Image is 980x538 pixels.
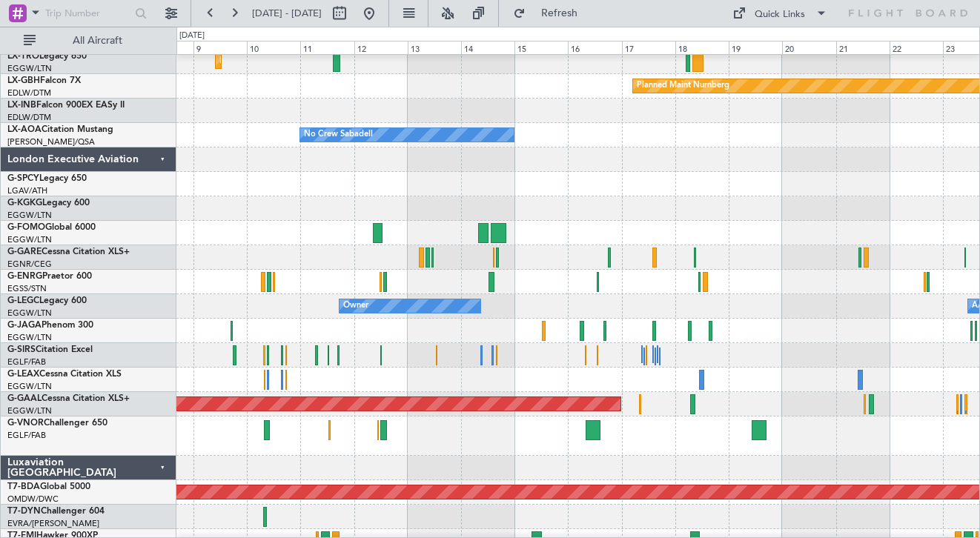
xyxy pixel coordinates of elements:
[622,41,675,54] div: 17
[252,7,322,20] span: [DATE] - [DATE]
[755,7,805,22] div: Quick Links
[7,223,45,232] span: G-FOMO
[637,75,729,97] div: Planned Maint Nurnberg
[7,482,90,491] a: T7-BDAGlobal 5000
[7,136,95,147] a: [PERSON_NAME]/QSA
[7,272,92,281] a: G-ENRGPraetor 600
[514,41,568,54] div: 15
[354,41,408,54] div: 12
[7,248,130,256] a: G-GARECessna Citation XLS+
[568,41,621,54] div: 16
[7,248,42,256] span: G-GARE
[725,1,835,25] button: Quick Links
[729,41,782,54] div: 19
[7,199,42,207] span: G-KGKG
[7,283,47,294] a: EGSS/STN
[461,41,514,54] div: 14
[7,321,42,330] span: G-JAGA
[193,41,247,54] div: 9
[7,370,122,379] a: G-LEAXCessna Citation XLS
[7,52,87,61] a: LX-TROLegacy 650
[408,41,461,54] div: 13
[304,124,373,146] div: No Crew Sabadell
[836,41,890,54] div: 21
[343,295,368,317] div: Owner
[7,76,81,85] a: LX-GBHFalcon 7X
[7,76,40,85] span: LX-GBH
[300,41,354,54] div: 11
[7,112,51,123] a: EDLW/DTM
[7,125,113,134] a: LX-AOACitation Mustang
[45,2,130,24] input: Trip Number
[7,223,96,232] a: G-FOMOGlobal 6000
[782,41,835,54] div: 20
[890,41,943,54] div: 22
[179,30,205,42] div: [DATE]
[7,185,47,196] a: LGAV/ATH
[7,370,39,379] span: G-LEAX
[7,345,36,354] span: G-SIRS
[7,321,93,330] a: G-JAGAPhenom 300
[7,199,90,207] a: G-KGKGLegacy 600
[7,174,39,183] span: G-SPCY
[7,272,42,281] span: G-ENRG
[7,210,52,221] a: EGGW/LTN
[7,394,130,403] a: G-GAALCessna Citation XLS+
[7,101,125,110] a: LX-INBFalcon 900EX EASy II
[7,332,52,343] a: EGGW/LTN
[7,518,99,529] a: EVRA/[PERSON_NAME]
[7,296,39,305] span: G-LEGC
[7,507,41,516] span: T7-DYN
[7,356,46,368] a: EGLF/FAB
[7,296,87,305] a: G-LEGCLegacy 600
[7,308,52,319] a: EGGW/LTN
[39,36,156,46] span: All Aircraft
[7,345,93,354] a: G-SIRSCitation Excel
[7,381,52,392] a: EGGW/LTN
[529,8,591,19] span: Refresh
[7,394,42,403] span: G-GAAL
[7,405,52,416] a: EGGW/LTN
[7,482,40,491] span: T7-BDA
[506,1,595,25] button: Refresh
[7,63,52,74] a: EGGW/LTN
[7,52,39,61] span: LX-TRO
[7,125,42,134] span: LX-AOA
[7,87,51,99] a: EDLW/DTM
[16,29,161,53] button: All Aircraft
[675,41,729,54] div: 18
[7,494,59,505] a: OMDW/DWC
[7,174,87,183] a: G-SPCYLegacy 650
[247,41,300,54] div: 10
[7,234,52,245] a: EGGW/LTN
[7,419,44,428] span: G-VNOR
[219,50,317,73] div: Planned Maint Dusseldorf
[7,259,52,270] a: EGNR/CEG
[7,419,107,428] a: G-VNORChallenger 650
[7,430,46,441] a: EGLF/FAB
[7,101,36,110] span: LX-INB
[7,507,105,516] a: T7-DYNChallenger 604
